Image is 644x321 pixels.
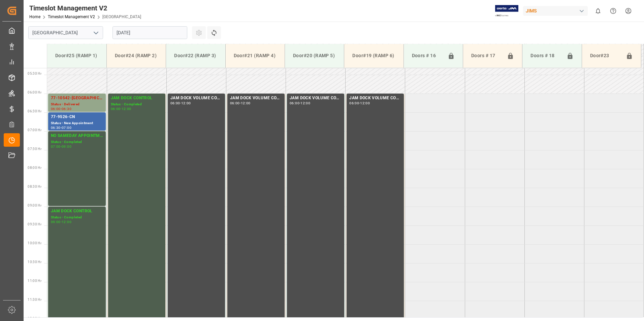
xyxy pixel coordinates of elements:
[111,107,121,110] div: 06:00
[62,126,71,129] div: 07:00
[28,279,41,283] span: 11:00 Hr
[61,145,62,148] div: -
[51,126,61,129] div: 06:30
[28,26,103,39] input: Type to search/select
[61,220,62,223] div: -
[62,107,71,110] div: 06:30
[51,145,61,148] div: 07:00
[495,5,518,17] img: Exertis%20JAM%20-%20Email%20Logo.jpg_1722504956.jpg
[51,215,103,220] div: Status - Completed
[28,241,41,245] span: 10:00 Hr
[51,139,103,145] div: Status - Completed
[28,260,41,264] span: 10:30 Hr
[120,107,121,110] div: -
[587,49,623,62] div: Door#23
[29,3,141,13] div: Timeslot Management V2
[349,95,401,102] div: JAM DOCK VOLUME CONTROL
[122,107,131,110] div: 12:00
[241,102,251,105] div: 12:00
[299,102,300,105] div: -
[230,95,282,102] div: JAM DOCK VOLUME CONTROL
[528,49,563,62] div: Doors # 18
[590,3,606,19] button: show 0 new notifications
[53,49,101,62] div: Door#25 (RAMP 1)
[61,126,62,129] div: -
[51,95,103,102] div: 77-10542-[GEOGRAPHIC_DATA]
[51,208,103,215] div: JAM DOCK CONTROL
[112,49,160,62] div: Door#24 (RAMP 2)
[51,220,61,223] div: 09:00
[606,3,621,19] button: Help Center
[469,49,504,62] div: Doors # 17
[28,185,41,188] span: 08:30 Hr
[290,95,342,102] div: JAM DOCK VOLUME CONTROL
[409,49,445,62] div: Doors # 16
[28,166,41,170] span: 08:00 Hr
[61,107,62,110] div: -
[290,49,339,62] div: Door#20 (RAMP 5)
[51,114,103,120] div: 77-9526-CN
[359,102,360,105] div: -
[181,102,191,105] div: 12:00
[62,145,71,148] div: 09:00
[180,102,181,105] div: -
[51,107,61,110] div: 06:00
[28,204,41,207] span: 09:00 Hr
[28,317,41,320] span: 12:00 Hr
[28,222,41,226] span: 09:30 Hr
[349,102,359,105] div: 06:00
[51,102,103,107] div: Status - Delivered
[170,102,180,105] div: 06:00
[360,102,370,105] div: 12:00
[111,102,163,107] div: Status - Completed
[230,102,240,105] div: 06:00
[51,120,103,126] div: Status - New Appointment
[28,91,41,94] span: 06:00 Hr
[111,95,163,102] div: JAM DOCK CONTROL
[171,49,220,62] div: Door#22 (RAMP 3)
[28,109,41,113] span: 06:30 Hr
[240,102,241,105] div: -
[290,102,299,105] div: 06:00
[29,14,40,19] a: Home
[28,298,41,301] span: 11:30 Hr
[28,72,41,75] span: 05:30 Hr
[231,49,279,62] div: Door#21 (RAMP 4)
[28,128,41,132] span: 07:00 Hr
[62,220,71,223] div: 12:00
[300,102,310,105] div: 12:00
[28,147,41,151] span: 07:30 Hr
[91,28,101,38] button: open menu
[350,49,398,62] div: Door#19 (RAMP 6)
[51,133,103,139] div: NO SAMEDAY APPOINTMENT
[112,26,187,39] input: DD.MM.YYYY
[48,14,95,19] a: Timeslot Management V2
[523,4,590,17] button: JIMS
[523,6,588,16] div: JIMS
[170,95,222,102] div: JAM DOCK VOLUME CONTROL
